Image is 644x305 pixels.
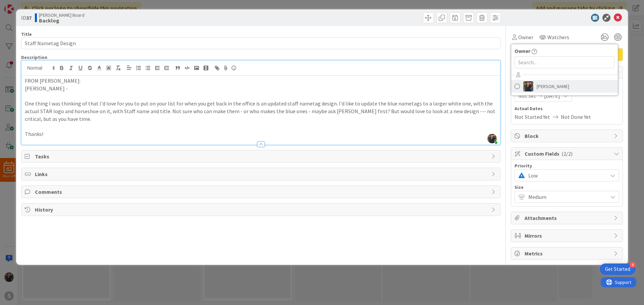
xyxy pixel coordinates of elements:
[518,33,533,41] span: Owner
[21,37,500,49] input: type card name here...
[14,1,31,9] span: Support
[561,150,573,157] span: ( 2/2 )
[515,56,614,68] input: Search...
[21,31,32,37] label: Title
[25,100,497,123] p: One thing I was thinking of that I'd love for you to put on your list for when you get back in th...
[21,14,32,22] span: ID
[525,232,610,240] span: Mirrors
[515,163,619,168] div: Priority
[511,80,618,93] a: CC[PERSON_NAME]
[528,192,604,202] span: Medium
[544,92,560,100] span: [DATE]
[537,81,569,91] span: [PERSON_NAME]
[35,152,488,160] span: Tasks
[25,130,497,138] p: Thanks!
[600,263,636,275] div: Open Get Started checklist, remaining modules: 4
[515,47,530,55] span: Owner
[35,188,488,196] span: Comments
[523,81,533,91] img: CC
[605,266,630,273] div: Get Started
[525,249,610,257] span: Metrics
[35,170,488,178] span: Links
[39,12,85,18] span: [PERSON_NAME] Board
[39,18,85,23] b: Backlog
[35,206,488,214] span: History
[21,54,47,60] span: Description
[515,105,619,112] span: Actual Dates
[26,14,32,21] b: 37
[518,92,536,100] span: Not Set
[515,113,550,121] span: Not Started Yet
[525,132,610,140] span: Block
[528,171,604,180] span: Low
[515,185,619,189] div: Size
[487,134,497,143] img: QGFSofeIA4absrxn6bDbqycnJpUOio2d.jpg
[630,262,636,268] div: 4
[525,214,610,222] span: Attachments
[25,85,497,92] p: [PERSON_NAME] -
[525,150,610,158] span: Custom Fields
[547,33,569,41] span: Watchers
[25,77,497,85] p: FROM [PERSON_NAME]:
[561,113,591,121] span: Not Done Yet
